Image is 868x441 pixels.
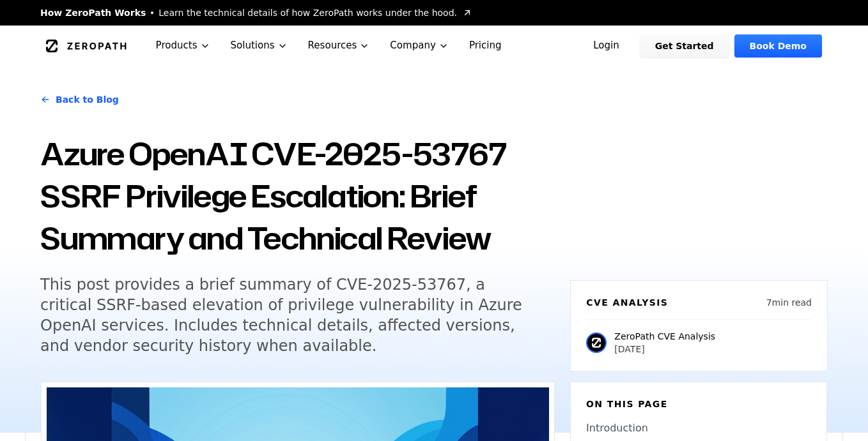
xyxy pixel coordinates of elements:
a: Back to Blog [40,82,119,117]
img: ZeroPath CVE Analysis [586,333,607,353]
nav: Global [25,26,843,66]
h6: On this page [586,398,811,410]
span: Learn the technical details of how ZeroPath works under the hood. [159,6,457,19]
a: Introduction [586,421,811,436]
p: [DATE] [614,343,715,355]
button: Products [146,26,221,66]
a: How ZeroPath WorksLearn the technical details of how ZeroPath works under the hood. [40,6,472,19]
h5: This post provides a brief summary of CVE-2025-53767, a critical SSRF-based elevation of privileg... [40,274,531,356]
button: Resources [298,26,380,66]
a: Get Started [640,34,729,57]
a: Login [578,34,635,57]
a: Pricing [459,26,512,66]
h6: CVE Analysis [586,296,668,309]
button: Company [380,26,459,66]
a: Book Demo [734,34,822,57]
p: 7 min read [766,296,812,309]
h1: Azure OpenAI CVE-2025-53767 SSRF Privilege Escalation: Brief Summary and Technical Review [40,133,555,259]
span: How ZeroPath Works [40,6,146,19]
button: Solutions [221,26,298,66]
p: ZeroPath CVE Analysis [614,330,715,343]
